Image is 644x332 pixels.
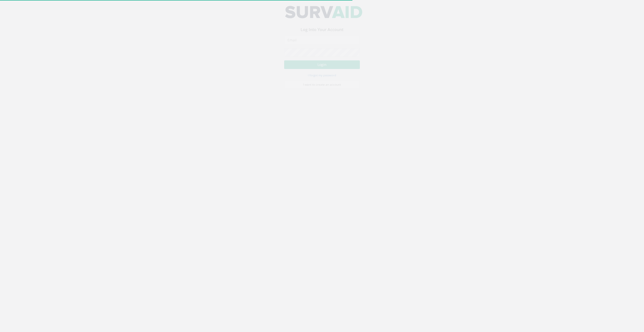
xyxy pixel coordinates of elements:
[284,85,360,93] a: I want to create an account
[308,77,336,82] a: I forgot my password
[284,40,360,49] input: Email
[284,65,360,73] button: Login
[284,32,360,36] h3: Log Into Your Account
[308,78,336,81] small: I forgot my password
